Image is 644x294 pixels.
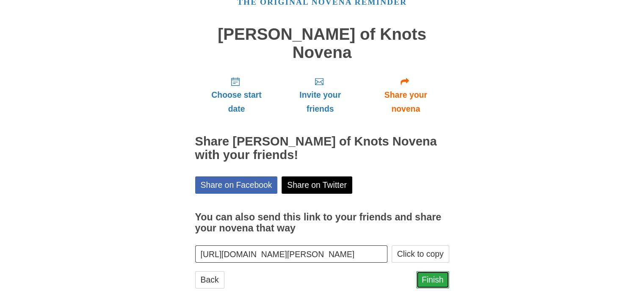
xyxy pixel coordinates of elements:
[195,70,278,120] a: Choose start date
[282,176,352,194] a: Share on Twitter
[195,135,449,162] h2: Share [PERSON_NAME] of Knots Novena with your friends!
[371,88,441,116] span: Share your novena
[286,88,354,116] span: Invite your friends
[362,70,449,120] a: Share your novena
[416,271,449,289] a: Finish
[195,25,449,61] h1: [PERSON_NAME] of Knots Novena
[278,70,362,120] a: Invite your friends
[204,88,270,116] span: Choose start date
[195,212,449,234] h3: You can also send this link to your friends and share your novena that way
[195,176,278,194] a: Share on Facebook
[195,271,224,289] a: Back
[392,245,449,263] button: Click to copy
